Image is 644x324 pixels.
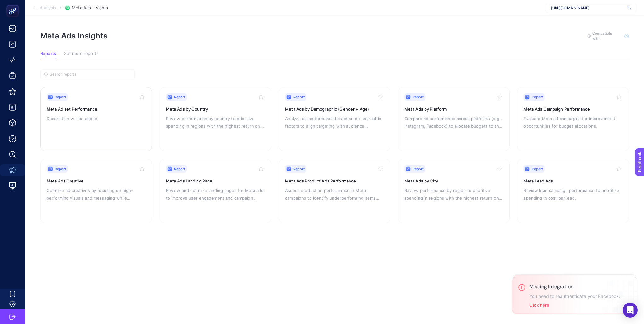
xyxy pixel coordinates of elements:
h3: Missing Integration [529,284,620,290]
span: Report [174,95,185,100]
a: ReportMeta Ads CreativeOptimize ad creatives by focusing on high-performing visuals and messaging... [40,159,152,223]
h3: Meta Ads Landing Page [166,178,265,184]
span: / [60,5,61,10]
p: Compare ad performance across platforms (e.g., Instagram, Facebook) to allocate budgets to the mo... [404,115,504,130]
p: Optimize ad creatives by focusing on high-performing visuals and messaging while addressing low-c... [47,187,146,202]
h3: Meta Ads Campaign Performance [523,106,623,112]
span: [URL][DOMAIN_NAME] [551,5,625,10]
a: ReportMeta Ads Product Ads PerformanceAssess product ad performance in Meta campaigns to identify... [279,159,390,223]
p: Description will be added [47,115,146,122]
p: Analyze ad performance based on demographic factors to align targeting with audience characterist... [285,115,384,130]
h3: Meta Ads Product Ads Performance [285,178,384,184]
span: Compatible with: [592,31,621,41]
span: Get more reports [64,51,99,56]
h1: Meta Ads Insights [40,31,107,40]
p: You need to reauthenticate your Facebook. [529,294,620,299]
a: ReportMeta Ads by CityReview performance by region to prioritize spending in regions with the hig... [398,159,510,223]
p: Review and optimize landing pages for Meta ads to improve user engagement and campaign results [166,187,265,202]
h3: Meta Ads by Platform [404,106,504,112]
span: Report [413,95,424,100]
span: Report [532,95,543,100]
div: Open Intercom Messenger [623,303,638,318]
span: Reports [40,51,56,56]
span: Analysis [40,5,56,10]
span: Report [293,95,305,100]
h3: Meta Ads by City [404,178,504,184]
p: Review lead campaign performance to prioritize spending in cost per lead. [523,187,623,202]
h3: Meta Ads by Demographic (Gender + Age) [285,106,384,112]
input: Search [50,72,131,77]
h3: Meta Ad set Performance [47,106,146,112]
h3: Meta Lead Ads [523,178,623,184]
span: Report [532,166,543,171]
span: Report [55,95,66,100]
a: ReportMeta Ads by PlatformCompare ad performance across platforms (e.g., Instagram, Facebook) to ... [398,87,510,151]
a: ReportMeta Ads Landing PageReview and optimize landing pages for Meta ads to improve user engagem... [160,159,271,223]
a: ReportMeta Ads by CountryReview performance by country to prioritize spending in regions with the... [160,87,271,151]
span: Report [413,166,424,171]
a: ReportMeta Lead AdsReview lead campaign performance to prioritize spending in cost per lead. [517,159,629,223]
button: Get more reports [64,51,99,59]
p: Review performance by country to prioritize spending in regions with the highest return on invest... [166,115,265,130]
a: ReportMeta Ad set PerformanceDescription will be added [40,87,152,151]
span: Feedback [4,2,24,7]
img: svg%3e [627,5,631,11]
h3: Meta Ads Creative [47,178,146,184]
span: Report [55,166,66,171]
p: Assess product ad performance in Meta campaigns to identify underperforming items and potential p... [285,187,384,202]
span: Report [293,166,305,171]
a: ReportMeta Ads Campaign PerformanceEvaluate Meta ad campaigns for improvement opportunities for b... [517,87,629,151]
a: ReportMeta Ads by Demographic (Gender + Age)Analyze ad performance based on demographic factors t... [279,87,390,151]
h3: Meta Ads by Country [166,106,265,112]
span: Report [174,166,185,171]
button: Click here [529,303,549,308]
p: Review performance by region to prioritize spending in regions with the highest return on investm... [404,187,504,202]
p: Evaluate Meta ad campaigns for improvement opportunities for budget allocations. [523,115,623,130]
button: Reports [40,51,56,59]
span: Meta Ads Insights [72,5,108,10]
